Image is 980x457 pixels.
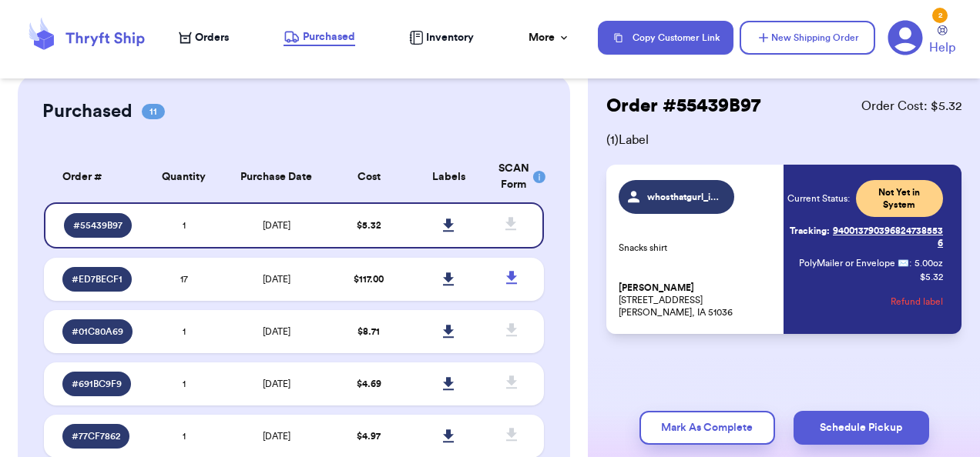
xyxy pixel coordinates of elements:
[183,432,186,441] span: 1
[72,273,123,285] span: # ED7BECF1
[529,30,570,45] div: More
[932,8,948,23] div: 2
[142,104,165,119] span: 11
[929,25,955,57] a: Help
[740,21,875,55] button: New Shipping Order
[606,131,962,149] span: ( 1 ) Label
[183,379,186,389] span: 1
[263,379,290,389] span: [DATE]
[183,327,186,336] span: 1
[284,29,355,46] a: Purchased
[183,221,186,230] span: 1
[179,30,229,45] a: Orders
[647,191,720,203] span: whosthatgurl_itsjenni
[619,282,694,294] span: [PERSON_NAME]
[72,430,120,442] span: # 77CF7862
[920,271,943,283] p: $ 5.32
[909,257,911,269] span: :
[263,432,290,441] span: [DATE]
[606,94,760,118] h2: Order # 55439B97
[915,257,943,269] span: 5.00 oz
[787,192,850,205] span: Current Status:
[354,275,384,284] span: $ 117.00
[72,378,122,390] span: # 691BC9F9
[263,275,290,284] span: [DATE]
[888,20,923,55] a: 2
[799,259,909,268] span: PolyMailer or Envelope ✉️
[426,30,474,45] span: Inventory
[619,242,774,254] p: Snacks shirt
[224,152,329,202] th: Purchase Date
[357,432,381,441] span: $ 4.97
[787,218,943,255] a: Tracking:9400137903968247385536
[263,221,290,230] span: [DATE]
[73,219,123,232] span: # 55439B97
[598,21,733,55] button: Copy Customer Link
[263,327,290,336] span: [DATE]
[329,152,409,202] th: Cost
[180,275,188,284] span: 17
[357,221,381,230] span: $ 5.32
[619,282,774,319] p: [STREET_ADDRESS] [PERSON_NAME], IA 51036
[861,97,962,115] span: Order Cost: $ 5.32
[790,225,830,237] span: Tracking:
[498,161,525,193] div: SCAN Form
[72,325,123,338] span: # 01C80A69
[42,99,133,124] h2: Purchased
[357,327,380,336] span: $ 8.71
[357,379,381,389] span: $ 4.69
[639,411,775,445] button: Mark As Complete
[44,152,144,202] th: Order #
[891,285,943,319] button: Refund label
[303,29,355,45] span: Purchased
[794,411,929,445] button: Schedule Pickup
[195,30,229,45] span: Orders
[929,38,955,57] span: Help
[409,30,474,45] a: Inventory
[409,152,489,202] th: Labels
[865,186,934,211] span: Not Yet in System
[144,152,224,202] th: Quantity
